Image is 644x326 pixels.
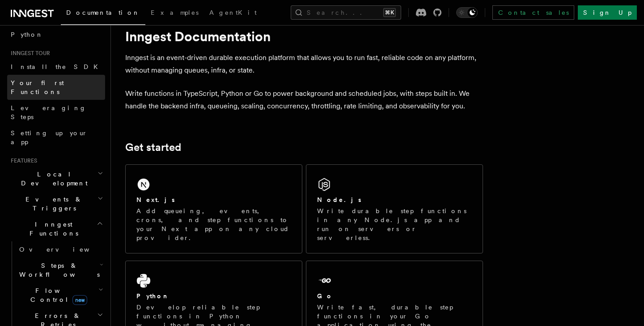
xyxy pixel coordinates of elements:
a: Examples [145,3,204,24]
h2: Python [136,292,169,300]
span: Your first Functions [11,79,64,95]
kbd: ⌘K [383,8,396,17]
a: Contact sales [492,5,574,20]
button: Flow Controlnew [16,283,105,308]
button: Search...⌘K [291,5,401,20]
a: Next.jsAdd queueing, events, crons, and step functions to your Next app on any cloud provider. [125,164,302,253]
h2: Go [317,292,333,300]
span: Flow Control [16,286,98,304]
button: Inngest Functions [7,216,105,241]
a: Node.jsWrite durable step functions in any Node.js app and run on servers or serverless. [306,164,483,253]
span: new [72,295,87,305]
span: Inngest Functions [7,220,97,238]
a: AgentKit [204,3,262,24]
span: Leveraging Steps [11,104,86,120]
button: Steps & Workflows [16,257,105,283]
a: Your first Functions [7,75,105,100]
p: Add queueing, events, crons, and step functions to your Next app on any cloud provider. [136,206,291,242]
h2: Next.js [136,195,175,204]
a: Leveraging Steps [7,100,105,125]
span: Install the SDK [11,63,103,70]
a: Setting up your app [7,125,105,150]
span: AgentKit [209,9,257,16]
span: Local Development [7,170,97,188]
span: Setting up your app [11,129,88,146]
a: Overview [16,241,105,257]
a: Install the SDK [7,59,105,75]
a: Python [7,26,105,43]
a: Sign Up [578,5,637,20]
span: Overview [19,246,111,253]
p: Write functions in TypeScript, Python or Go to power background and scheduled jobs, with steps bu... [125,87,483,112]
h1: Inngest Documentation [125,28,483,44]
span: Inngest tour [7,50,50,57]
a: Get started [125,141,181,154]
span: Steps & Workflows [16,261,100,279]
span: Documentation [66,9,140,16]
h2: Node.js [317,195,361,204]
span: Python [11,31,43,38]
p: Inngest is an event-driven durable execution platform that allows you to run fast, reliable code ... [125,51,483,77]
p: Write durable step functions in any Node.js app and run on servers or serverless. [317,206,472,242]
span: Examples [151,9,199,16]
button: Events & Triggers [7,191,105,216]
span: Events & Triggers [7,195,97,213]
button: Toggle dark mode [456,7,478,18]
a: Documentation [61,3,145,25]
button: Local Development [7,166,105,191]
span: Features [7,157,37,164]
